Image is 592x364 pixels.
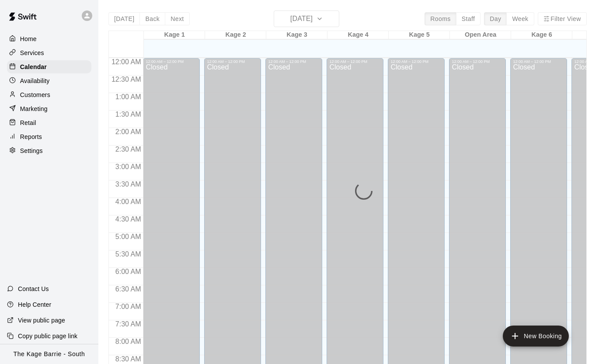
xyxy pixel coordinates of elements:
[113,128,143,135] span: 2:00 AM
[113,303,143,310] span: 7:00 AM
[14,350,85,359] p: The Kage Barrie - South
[7,88,91,101] a: Customers
[268,59,320,64] div: 12:00 AM – 12:00 PM
[20,35,37,43] p: Home
[18,332,77,340] p: Copy public page link
[7,74,91,87] a: Availability
[205,31,266,39] div: Kage 2
[7,116,91,129] a: Retail
[513,59,564,64] div: 12:00 AM – 12:00 PM
[389,31,450,39] div: Kage 5
[109,58,143,66] span: 12:00 AM
[329,59,381,64] div: 12:00 AM – 12:00 PM
[113,250,143,258] span: 5:30 AM
[7,144,91,157] a: Settings
[113,198,143,205] span: 4:00 AM
[7,46,91,59] a: Services
[20,132,42,141] p: Reports
[146,59,197,64] div: 12:00 AM – 12:00 PM
[113,268,143,275] span: 6:00 AM
[452,59,503,64] div: 12:00 AM – 12:00 PM
[109,76,143,83] span: 12:30 AM
[20,104,48,113] p: Marketing
[144,31,205,39] div: Kage 1
[266,31,327,39] div: Kage 3
[113,111,143,118] span: 1:30 AM
[18,316,65,325] p: View public page
[113,215,143,223] span: 4:30 AM
[20,146,43,155] p: Settings
[113,146,143,153] span: 2:30 AM
[18,284,49,293] p: Contact Us
[207,59,258,64] div: 12:00 AM – 12:00 PM
[20,90,50,99] p: Customers
[113,180,143,188] span: 3:30 AM
[113,285,143,293] span: 6:30 AM
[20,62,47,71] p: Calendar
[113,163,143,170] span: 3:00 AM
[113,233,143,240] span: 5:00 AM
[20,49,44,57] p: Services
[113,320,143,328] span: 7:30 AM
[450,31,511,39] div: Open Area
[7,130,91,143] a: Reports
[7,60,91,73] a: Calendar
[18,300,51,309] p: Help Center
[511,31,572,39] div: Kage 6
[327,31,389,39] div: Kage 4
[390,59,442,64] div: 12:00 AM – 12:00 PM
[503,326,569,347] button: add
[7,102,91,115] a: Marketing
[20,76,50,85] p: Availability
[113,93,143,101] span: 1:00 AM
[113,338,143,345] span: 8:00 AM
[113,355,143,363] span: 8:30 AM
[7,32,91,45] a: Home
[20,118,36,127] p: Retail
